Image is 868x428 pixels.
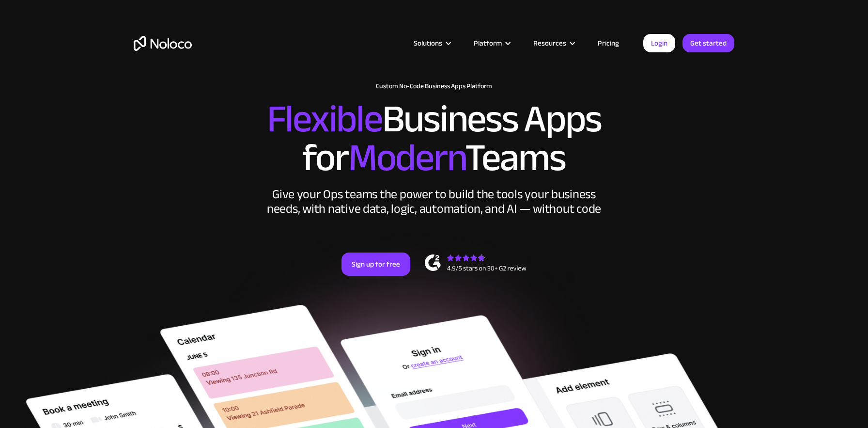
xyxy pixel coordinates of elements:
[586,37,631,49] a: Pricing
[414,37,442,49] div: Solutions
[341,253,410,276] a: Sign up for free
[462,37,521,49] div: Platform
[521,37,586,49] div: Resources
[267,83,382,155] span: Flexible
[264,187,604,216] div: Give your Ops teams the power to build the tools your business needs, with native data, logic, au...
[134,36,192,51] a: home
[402,37,462,49] div: Solutions
[643,34,675,52] a: Login
[474,37,502,49] div: Platform
[348,122,465,194] span: Modern
[134,100,734,177] h2: Business Apps for Teams
[533,37,566,49] div: Resources
[682,34,734,52] a: Get started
